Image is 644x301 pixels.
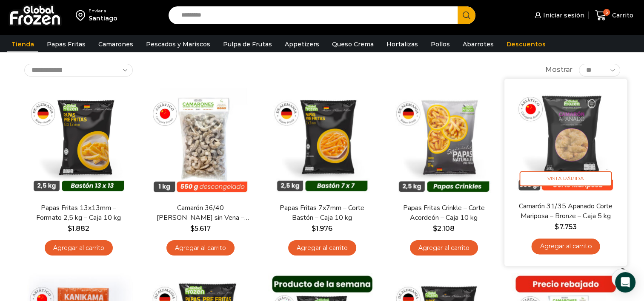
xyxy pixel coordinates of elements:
a: Papas Fritas 13x13mm – Formato 2,5 kg – Caja 10 kg [29,203,127,223]
button: Search button [458,6,475,24]
a: Pescados y Mariscos [142,36,215,52]
span: Iniciar sesión [541,11,584,20]
select: Pedido de la tienda [24,64,133,77]
a: Appetizers [280,36,323,52]
span: $ [312,224,316,233]
div: Enviar a [89,8,117,14]
span: $ [555,222,559,230]
a: Hortalizas [382,36,422,52]
span: 5 [603,9,610,16]
span: $ [433,224,437,233]
a: Camarón 31/35 Apanado Corte Mariposa – Bronze – Caja 5 kg [516,201,615,221]
a: 5 Carrito [593,6,635,26]
a: Abarrotes [458,36,498,52]
a: Camarones [94,36,137,52]
span: $ [68,224,72,233]
div: Open Intercom Messenger [615,272,635,292]
a: Queso Crema [328,36,378,52]
span: Carrito [610,11,633,20]
img: address-field-icon.svg [76,8,89,23]
a: Descuentos [502,36,550,52]
a: Tienda [7,36,38,52]
bdi: 7.753 [555,222,576,230]
bdi: 1.882 [68,224,89,233]
div: Santiago [89,14,117,23]
a: Agregar al carrito: “Papas Fritas 7x7mm - Corte Bastón - Caja 10 kg” [288,240,356,256]
a: Pollos [426,36,454,52]
span: $ [190,224,195,233]
a: Agregar al carrito: “Papas Fritas Crinkle - Corte Acordeón - Caja 10 kg” [410,240,478,256]
a: Papas Fritas 7x7mm – Corte Bastón – Caja 10 kg [273,203,371,223]
a: Agregar al carrito: “Camarón 36/40 Crudo Pelado sin Vena - Bronze - Caja 10 kg” [166,240,235,256]
a: Agregar al carrito: “Papas Fritas 13x13mm - Formato 2,5 kg - Caja 10 kg” [45,240,113,256]
a: Agregar al carrito: “Camarón 31/35 Apanado Corte Mariposa - Bronze - Caja 5 kg” [531,239,600,254]
a: Pulpa de Frutas [219,36,276,52]
bdi: 1.976 [312,224,332,233]
a: Iniciar sesión [532,7,584,24]
a: Papas Fritas [43,36,90,52]
span: Vista Rápida [519,171,612,186]
a: Papas Fritas Crinkle – Corte Acordeón – Caja 10 kg [395,203,492,223]
span: Mostrar [545,65,572,75]
bdi: 5.617 [190,224,211,233]
a: Camarón 36/40 [PERSON_NAME] sin Vena – Bronze – Caja 10 kg [151,203,249,223]
bdi: 2.108 [433,224,455,233]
